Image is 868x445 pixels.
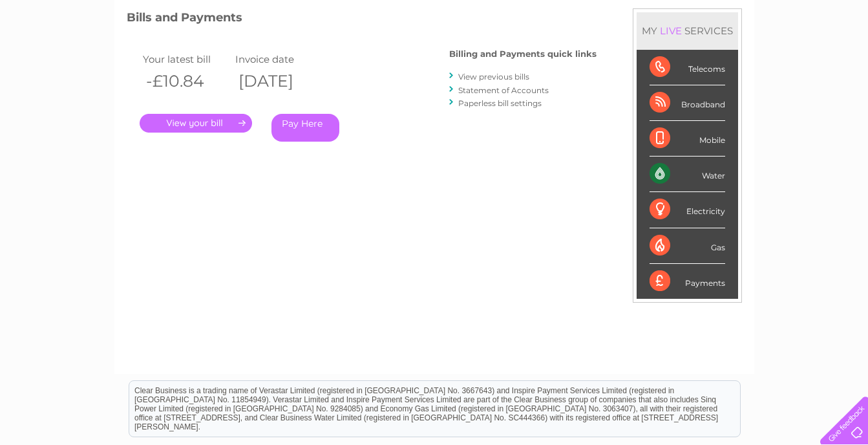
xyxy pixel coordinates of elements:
[449,49,597,59] h4: Billing and Payments quick links
[232,50,325,68] td: Invoice date
[650,85,725,121] div: Broadband
[458,72,529,81] a: View previous bills
[458,98,542,108] a: Paperless bill settings
[650,228,725,264] div: Gas
[140,68,233,94] th: -£10.84
[232,68,325,94] th: [DATE]
[673,55,701,65] a: Energy
[650,50,725,85] div: Telecoms
[129,7,740,63] div: Clear Business is a trading name of Verastar Limited (registered in [GEOGRAPHIC_DATA] No. 3667643...
[637,12,738,49] div: MY SERVICES
[140,114,252,133] a: .
[640,55,665,65] a: Water
[30,34,96,73] img: logo.png
[657,25,684,37] div: LIVE
[650,192,725,228] div: Electricity
[271,114,339,142] a: Pay Here
[650,121,725,157] div: Mobile
[624,6,714,23] a: 0333 014 3131
[140,50,233,68] td: Your latest bill
[458,85,549,95] a: Statement of Accounts
[709,55,748,65] a: Telecoms
[782,55,814,65] a: Contact
[825,55,856,65] a: Log out
[650,157,725,192] div: Water
[127,8,597,31] h3: Bills and Payments
[756,55,774,65] a: Blog
[650,264,725,299] div: Payments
